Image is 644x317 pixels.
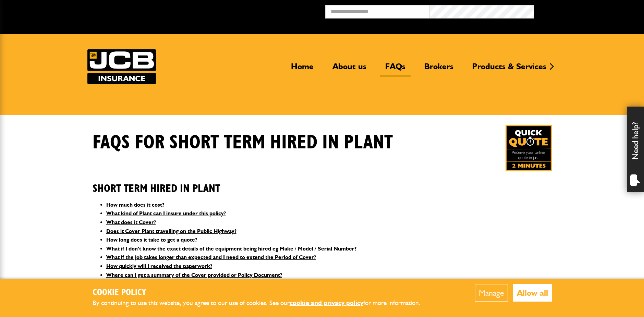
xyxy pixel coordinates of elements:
a: How long does it take to get a quote? [106,236,197,243]
a: What if the job takes longer than expected and I need to extend the Period of Cover? [106,254,316,260]
img: Quick Quote [506,125,552,171]
button: Broker Login [534,5,639,16]
a: What kind of Plant can I insure under this policy? [106,210,226,217]
a: Does it Cover Plant travelling on the Public Highway? [106,228,236,234]
button: Allow all [513,284,552,302]
img: JCB Insurance Services logo [87,49,156,84]
a: What does it Cover? [106,219,156,225]
a: Products & Services [467,61,551,77]
a: About us [327,61,372,77]
a: Get your insurance quote in just 2-minutes [506,125,552,171]
button: Manage [475,284,508,302]
div: Need help? [627,107,644,192]
p: By continuing to use this website, you agree to our use of cookies. See our for more information. [93,298,432,308]
h1: FAQS for Short Term Hired In Plant [93,131,393,154]
a: Where can I get a summary of the Cover provided or Policy Document? [106,272,282,278]
a: cookie and privacy policy [290,299,363,307]
h2: Short Term Hired In Plant [93,172,552,195]
a: Brokers [419,61,459,77]
a: How quickly will I received the paperwork? [106,263,212,269]
a: FAQs [380,61,411,77]
a: JCB Insurance Services [87,49,156,84]
h2: Cookie Policy [93,288,432,298]
a: Home [286,61,319,77]
a: What if I don’t know the exact details of the equipment being hired eg Make / Model / Serial Number? [106,245,356,252]
a: How much does it cost? [106,202,164,208]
